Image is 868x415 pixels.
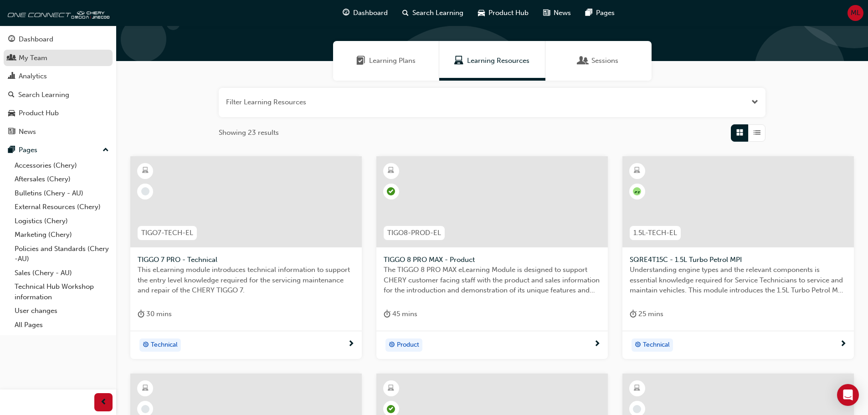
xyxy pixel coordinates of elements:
[219,128,279,138] span: Showing 23 results
[353,8,388,18] span: Dashboard
[138,265,354,296] span: This eLearning module introduces technical information to support the entry level knowledge requi...
[554,8,571,18] span: News
[138,255,354,265] span: TIGGO 7 PRO - Technical
[630,255,847,265] span: SQRE4T15C - 1.5L Turbo Petrol MPI
[8,91,15,99] span: search-icon
[11,214,113,228] a: Logistics (Chery)
[591,56,618,66] span: Sessions
[4,105,113,122] a: Product Hub
[633,187,641,195] span: null-icon
[630,308,637,320] span: duration-icon
[356,56,365,66] span: Learning Plans
[138,308,144,320] span: duration-icon
[634,165,640,177] span: learningResourceType_ELEARNING-icon
[543,7,550,19] span: news-icon
[754,128,760,138] span: List
[11,280,113,304] a: Technical Hub Workshop information
[8,109,15,118] span: car-icon
[4,31,113,48] a: Dashboard
[467,56,529,66] span: Learning Resources
[388,165,394,177] span: learningResourceType_ELEARNING-icon
[8,72,15,81] span: chart-icon
[751,97,758,108] button: Open the filter
[412,8,463,18] span: Search Learning
[142,165,149,177] span: learningResourceType_ELEARNING-icon
[100,397,107,408] span: prev-icon
[384,308,390,320] span: duration-icon
[388,383,394,395] span: learningResourceType_ELEARNING-icon
[19,127,36,137] div: News
[11,228,113,242] a: Marketing (Chery)
[4,142,113,159] button: Pages
[4,29,113,142] button: DashboardMy TeamAnalyticsSearch LearningProduct HubNews
[8,36,15,44] span: guage-icon
[8,128,15,136] span: news-icon
[536,4,578,22] a: news-iconNews
[395,4,471,22] a: search-iconSearch Learning
[397,340,419,350] span: Product
[389,339,395,351] span: target-icon
[634,383,640,395] span: learningResourceType_ELEARNING-icon
[622,156,854,359] a: null-icon1.5L-TECH-ELSQRE4T15C - 1.5L Turbo Petrol MPIUnderstanding engine types and the relevant...
[142,383,149,395] span: learningResourceType_ELEARNING-icon
[635,339,641,351] span: target-icon
[4,68,113,85] a: Analytics
[333,41,439,81] a: Learning PlansLearning Plans
[439,41,545,81] a: Learning ResourcesLearning Resources
[343,7,349,19] span: guage-icon
[11,159,113,173] a: Accessories (Chery)
[11,318,113,332] a: All Pages
[5,4,109,22] img: oneconnect
[596,8,615,18] span: Pages
[11,186,113,200] a: Bulletins (Chery - AU)
[151,340,178,350] span: Technical
[736,128,743,138] span: Grid
[11,242,113,266] a: Policies and Standards (Chery -AU)
[11,172,113,186] a: Aftersales (Chery)
[19,71,47,82] div: Analytics
[141,228,193,238] span: TIGO7-TECH-EL
[19,145,37,155] div: Pages
[130,156,362,359] a: TIGO7-TECH-ELTIGGO 7 PRO - TechnicalThis eLearning module introduces technical information to sup...
[384,255,601,265] span: TIGGO 8 PRO MAX - Product
[387,187,395,195] span: learningRecordVerb_PASS-icon
[376,156,608,359] a: TIGO8-PROD-ELTIGGO 8 PRO MAX - ProductThe TIGGO 8 PRO MAX eLearning Module is designed to support...
[19,53,47,63] div: My Team
[103,144,109,156] span: up-icon
[348,340,354,348] span: next-icon
[8,146,15,154] span: pages-icon
[4,50,113,67] a: My Team
[11,200,113,214] a: External Resources (Chery)
[18,90,69,100] div: Search Learning
[387,228,441,238] span: TIGO8-PROD-EL
[454,56,463,66] span: Learning Resources
[643,340,670,350] span: Technical
[369,56,416,66] span: Learning Plans
[630,265,847,296] span: Understanding engine types and the relevant components is essential knowledge required for Servic...
[138,308,172,320] div: 30 mins
[840,340,847,348] span: next-icon
[335,4,395,22] a: guage-iconDashboard
[11,266,113,280] a: Sales (Chery - AU)
[19,108,59,118] div: Product Hub
[402,7,409,19] span: search-icon
[143,339,149,351] span: target-icon
[579,56,588,66] span: Sessions
[384,265,601,296] span: The TIGGO 8 PRO MAX eLearning Module is designed to support CHERY customer facing staff with the ...
[847,5,863,21] button: ML
[471,4,536,22] a: car-iconProduct Hub
[4,123,113,140] a: News
[387,405,395,413] span: learningRecordVerb_PASS-icon
[586,7,592,19] span: pages-icon
[837,384,859,406] div: Open Intercom Messenger
[633,405,641,413] span: learningRecordVerb_NONE-icon
[594,340,601,348] span: next-icon
[11,304,113,318] a: User changes
[141,187,149,195] span: learningRecordVerb_NONE-icon
[384,308,417,320] div: 45 mins
[8,54,15,62] span: people-icon
[578,4,622,22] a: pages-iconPages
